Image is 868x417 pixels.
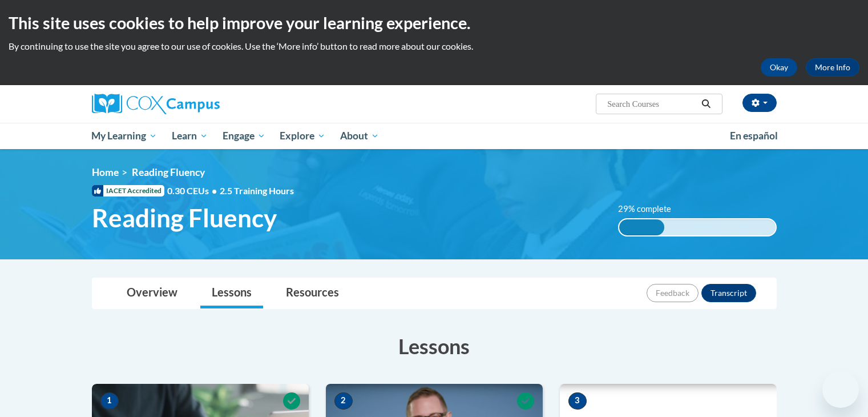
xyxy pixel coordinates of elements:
[9,40,859,53] p: By continuing to use the site you agree to our use of cookies. Use the ‘More info’ button to read...
[84,123,165,149] a: My Learning
[220,185,294,196] span: 2.5 Training Hours
[92,185,164,197] span: IACET Accredited
[742,94,777,112] button: Account Settings
[92,203,277,233] span: Reading Fluency
[619,219,664,235] div: 29% complete
[272,123,333,149] a: Explore
[92,332,777,360] h3: Lessons
[100,392,119,410] span: 1
[647,284,699,302] button: Feedback
[606,97,697,111] input: Search Courses
[730,130,778,142] span: En español
[91,129,157,143] span: My Learning
[75,123,794,149] div: Main menu
[223,129,265,143] span: Engage
[167,185,220,197] span: 0.30 CEUs
[340,129,379,143] span: About
[333,123,386,149] a: About
[697,97,714,111] button: Search
[92,94,220,114] img: Cox Campus
[806,58,859,77] a: More Info
[132,166,205,178] span: Reading Fluency
[164,123,215,149] a: Learn
[274,278,350,308] a: Resources
[215,123,273,149] a: Engage
[92,166,119,178] a: Home
[618,203,684,215] label: 29% complete
[761,58,797,77] button: Okay
[115,278,189,308] a: Overview
[280,129,325,143] span: Explore
[822,371,859,408] iframe: Button to launch messaging window
[701,284,756,302] button: Transcript
[172,129,208,143] span: Learn
[9,11,859,34] h2: This site uses cookies to help improve your learning experience.
[92,94,309,114] a: Cox Campus
[212,185,217,196] span: •
[568,392,587,410] span: 3
[334,392,353,410] span: 2
[722,124,785,148] a: En español
[200,278,263,308] a: Lessons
